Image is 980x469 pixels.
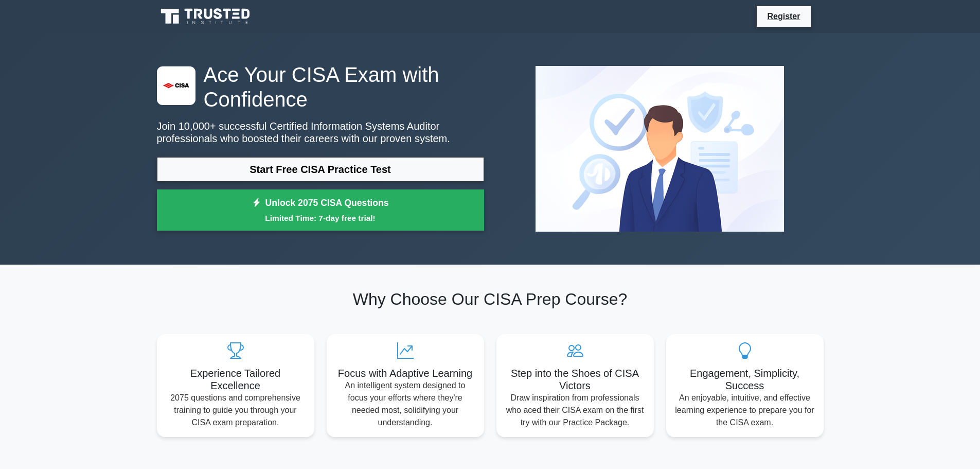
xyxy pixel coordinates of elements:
[335,367,476,379] h5: Focus with Adaptive Learning
[674,367,815,392] h5: Engagement, Simplicity, Success
[157,62,484,112] h1: Ace Your CISA Exam with Confidence
[157,189,484,231] a: Unlock 2075 CISA QuestionsLimited Time: 7-day free trial!
[157,289,824,309] h2: Why Choose Our CISA Prep Course?
[165,392,306,429] p: 2075 questions and comprehensive training to guide you through your CISA exam preparation.
[170,212,471,224] small: Limited Time: 7-day free trial!
[335,379,476,429] p: An intelligent system designed to focus your efforts where they're needed most, solidifying your ...
[527,58,792,240] img: Certified Information Systems Auditor Preview
[157,157,484,182] a: Start Free CISA Practice Test
[505,367,646,392] h5: Step into the Shoes of CISA Victors
[674,392,815,429] p: An enjoyable, intuitive, and effective learning experience to prepare you for the CISA exam.
[761,10,806,23] a: Register
[157,120,484,145] p: Join 10,000+ successful Certified Information Systems Auditor professionals who boosted their car...
[165,367,306,392] h5: Experience Tailored Excellence
[505,392,646,429] p: Draw inspiration from professionals who aced their CISA exam on the first try with our Practice P...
